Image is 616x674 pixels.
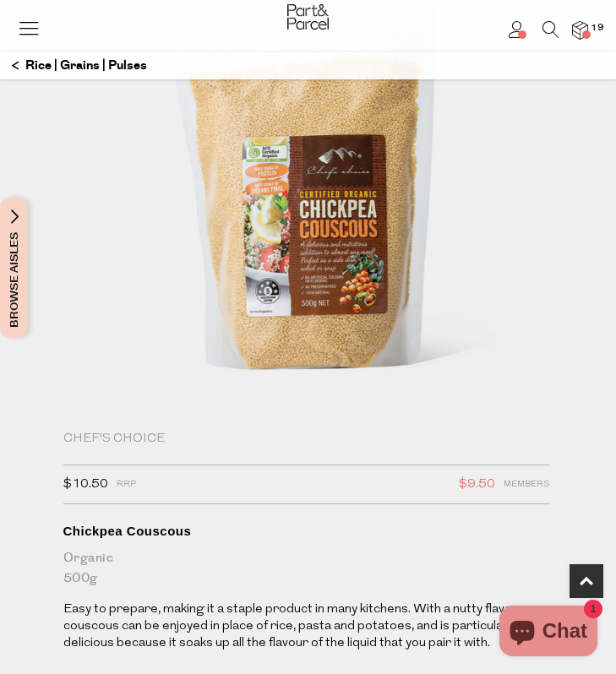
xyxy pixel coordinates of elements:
span: 19 [586,20,608,35]
div: Organic 500g [63,548,549,589]
div: Chef's Choice [63,431,549,448]
span: Browse Aisles [5,198,24,338]
span: RRP [117,474,136,496]
span: Members [504,474,549,496]
span: $9.50 [459,474,495,496]
div: Chickpea Couscous [63,523,549,540]
a: Rice | Grains | Pulses [12,52,147,80]
img: Part&Parcel [287,4,329,30]
inbox-online-store-chat: Shopify online store chat [494,606,602,660]
p: Easy to prepare, making it a staple product in many kitchens. With a nutty flavour, couscous can ... [63,601,549,652]
span: $10.50 [63,474,108,496]
a: 19 [572,21,588,39]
